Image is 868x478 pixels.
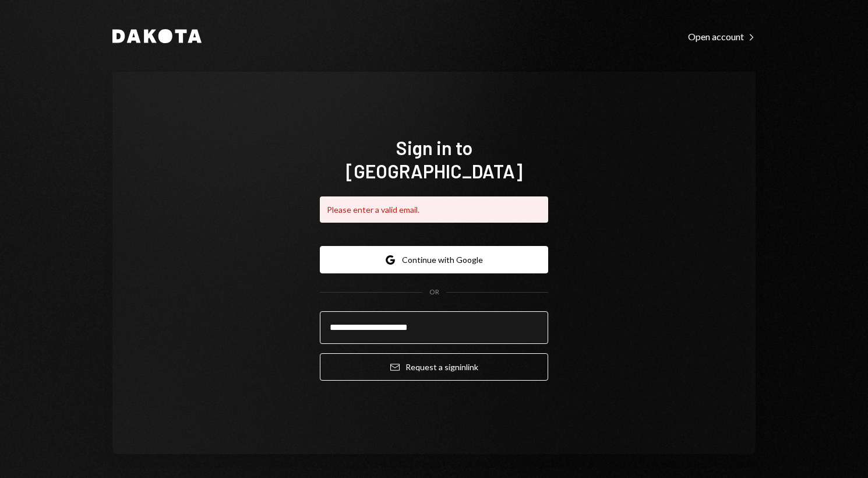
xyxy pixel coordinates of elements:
h1: Sign in to [GEOGRAPHIC_DATA] [320,136,548,182]
button: Request a signinlink [320,353,548,381]
a: Open account [688,30,756,43]
button: Continue with Google [320,246,548,273]
div: OR [429,287,439,297]
div: Open account [688,31,756,43]
div: Please enter a valid email. [320,196,548,223]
